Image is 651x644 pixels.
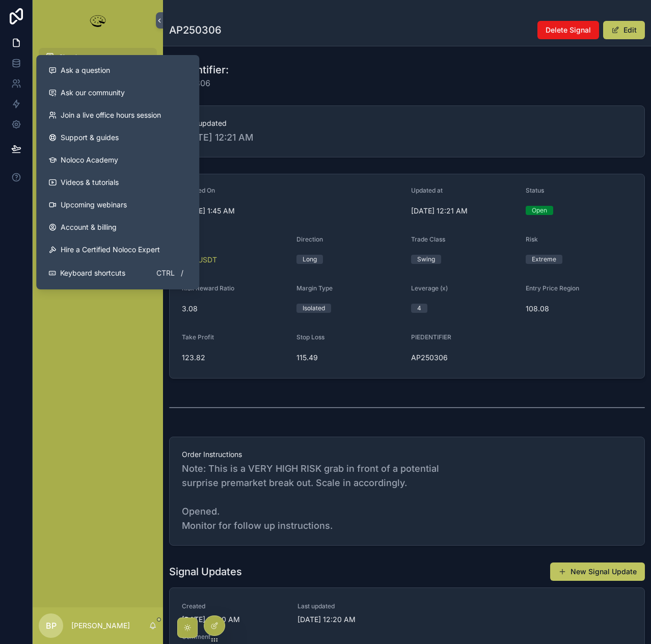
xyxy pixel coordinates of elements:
a: Join a live office hours session [40,104,195,126]
span: Noloco Academy [61,155,118,165]
span: AP250306 [411,353,518,363]
span: Note: This is a VERY HIGH RISK grab in front of a potential surprise premarket break out. Scale i... [182,462,632,533]
span: Take Profit [182,333,214,341]
img: App logo [88,12,108,29]
div: Open [532,206,547,215]
span: [DATE] 12:21 AM [411,206,518,216]
span: Leverage (x) [411,284,448,292]
span: Direction [296,235,323,243]
span: Hire a Certified Noloco Expert [61,245,160,255]
span: Margin Type [296,284,333,292]
span: Videos & tutorials [61,177,119,187]
span: Support & guides [61,132,119,143]
span: Updated at [411,186,443,194]
span: Keyboard shortcuts [60,268,125,278]
span: Ctrl [155,267,176,279]
button: Ask a question [40,59,195,82]
div: Isolated [303,304,325,313]
a: Videos & tutorials [40,171,195,194]
div: Long [303,255,317,264]
span: 123.82 [182,353,288,363]
span: Last updated [297,602,401,610]
a: Signals [39,48,157,66]
button: Delete Signal [537,21,599,39]
div: 4 [417,304,421,313]
a: Ask our community [40,82,195,104]
div: scrollable content [33,41,163,161]
button: Edit [603,21,645,39]
span: Ask our community [61,88,125,98]
span: [DATE] 12:21 AM [182,130,632,145]
button: New Signal Update [550,562,645,581]
span: Trade Class [411,235,445,243]
span: Entry Price Region [526,284,579,292]
span: Ask a question [61,65,110,75]
a: LTC/USDT [182,255,217,265]
span: PIEDENTIFIER [411,333,451,341]
span: 3.08 [182,304,288,314]
span: 115.49 [296,353,403,363]
div: Swing [417,255,435,264]
h1: AP250306 [169,23,222,37]
div: Extreme [532,255,556,264]
span: / [178,269,186,277]
span: [DATE] 12:20 AM [297,614,401,625]
span: Delete Signal [546,25,591,35]
span: Account & billing [61,222,117,232]
button: Hire a Certified Noloco Expert [40,238,195,261]
a: Account & billing [40,216,195,238]
span: Created [182,602,285,610]
span: Risk [526,235,538,243]
p: [PERSON_NAME] [71,621,130,631]
span: BP [46,620,57,632]
span: Risk Reward Ratio [182,284,234,292]
span: [DATE] 1:45 AM [182,206,403,216]
a: Upcoming webinars [40,194,195,216]
span: Join a live office hours session [61,110,161,120]
span: Signals [59,53,80,61]
span: 108.08 [526,304,632,314]
a: Noloco Academy [40,149,195,171]
button: Keyboard shortcutsCtrl/ [40,261,195,285]
span: [DATE] 12:20 AM [182,614,285,625]
h1: Signal Updates [169,565,242,579]
span: Stop Loss [296,333,324,341]
span: Comment [182,633,632,641]
span: Last updated [182,118,632,128]
a: Support & guides [40,126,195,149]
span: Status [526,186,544,194]
span: Upcoming webinars [61,200,127,210]
span: Order Instructions [182,449,632,460]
